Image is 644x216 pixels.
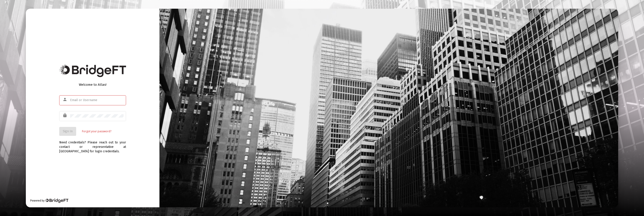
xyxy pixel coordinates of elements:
[45,198,68,203] img: Bridge Financial Technology Logo
[63,97,68,102] mat-icon: person
[59,64,126,77] img: Bridge Financial Technology Logo
[82,129,111,134] a: Forgot your password?
[59,136,126,154] div: Need credentials? Please reach out to your contact or representative at [GEOGRAPHIC_DATA] for log...
[59,127,76,136] button: Sign In
[30,198,68,203] div: Powered by
[63,113,68,118] mat-icon: lock
[70,98,124,102] input: Email or Username
[59,82,126,87] div: Welcome to Atlas!
[63,129,73,133] span: Sign In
